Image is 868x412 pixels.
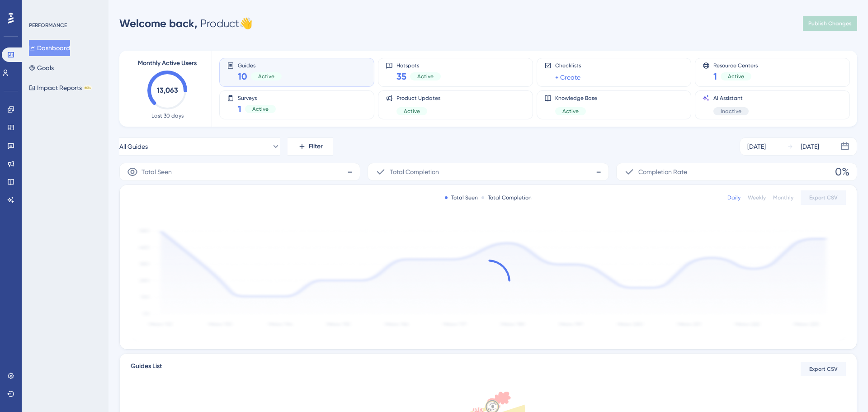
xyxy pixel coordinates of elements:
span: Active [404,108,420,115]
div: Weekly [748,194,766,201]
span: Guides List [131,361,162,377]
button: Filter [288,137,333,156]
div: Monthly [773,194,793,201]
span: Publish Changes [808,20,852,27]
span: Total Seen [142,166,172,177]
span: Completion Rate [638,166,687,177]
span: Export CSV [809,365,838,373]
span: Checklists [555,62,581,69]
span: All Guides [119,141,148,152]
button: Impact ReportsBETA [29,80,92,96]
span: Active [728,73,744,80]
span: Export CSV [809,194,838,201]
span: Product Updates [396,95,440,102]
span: Resource Centers [713,62,758,68]
span: 35 [396,70,406,83]
span: - [596,165,601,179]
span: Total Completion [390,166,439,177]
span: AI Assistant [713,95,749,102]
button: Goals [29,60,54,76]
span: - [347,165,353,179]
div: Total Completion [481,194,532,201]
span: Monthly Active Users [138,58,197,69]
button: Export CSV [801,362,846,376]
span: Filter [309,141,323,152]
span: Active [258,73,274,80]
div: Product 👋 [119,16,253,31]
span: Active [562,108,579,115]
button: Publish Changes [803,16,857,31]
div: PERFORMANCE [29,22,67,29]
span: Active [252,105,269,113]
a: + Create [555,72,580,83]
div: [DATE] [801,141,819,152]
span: Inactive [721,108,741,115]
span: Guides [238,62,282,68]
span: 1 [238,103,241,115]
span: 0% [835,165,849,179]
span: Knowledge Base [555,95,597,102]
text: 13,063 [157,86,178,95]
span: Surveys [238,95,276,101]
div: Daily [727,194,741,201]
span: Active [417,73,434,80]
span: Welcome back, [119,17,198,30]
div: BETA [84,85,92,90]
button: Export CSV [801,190,846,205]
div: Total Seen [445,194,478,201]
div: [DATE] [747,141,766,152]
span: 1 [713,70,717,83]
span: Last 30 days [151,112,184,119]
button: Dashboard [29,40,70,56]
button: All Guides [119,137,280,156]
span: Hotspots [396,62,441,68]
span: 10 [238,70,247,83]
